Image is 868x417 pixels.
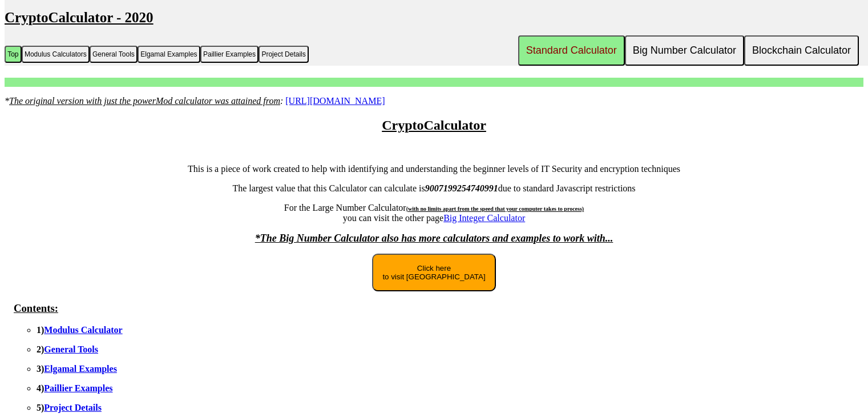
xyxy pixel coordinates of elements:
u: CryptoCalculator [382,118,486,133]
u: Contents: [14,302,58,314]
a: Paillier Examples [44,383,112,393]
a: Modulus Calculator [44,325,122,335]
b: 1) [37,325,123,335]
a: Elgamal Examples [44,364,117,374]
button: Blockchain Calculator [744,35,859,66]
button: Modulus Calculators [22,46,90,63]
a: Project Details [44,403,102,412]
button: Project Details [259,46,309,63]
button: General Tools [90,46,138,63]
a: Big Integer Calculator [443,213,525,223]
p: For the Large Number Calculator you can visit the other page [5,203,863,223]
b: 3) [37,364,117,374]
b: 9007199254740991 [425,183,498,193]
button: Elgamal Examples [138,46,200,63]
button: Click hereto visit [GEOGRAPHIC_DATA] [372,254,495,291]
a: General Tools [44,344,98,354]
font: *The Big Number Calculator also has more calculators and examples to work with... [255,232,613,244]
button: Top [5,46,22,63]
b: 2) [37,344,98,354]
p: The largest value that this Calculator can calculate is due to standard Javascript restrictions [5,183,863,194]
u: The original version with just the powerMod calculator was attained from [9,96,280,106]
b: 5) [37,403,102,412]
button: Big Number Calculator [625,35,744,66]
p: This is a piece of work created to help with identifying and understanding the beginner levels of... [5,164,863,174]
span: (with no limits apart from the speed that your computer takes to process) [406,206,584,212]
button: Paillier Examples [200,46,259,63]
u: CryptoCalculator - 2020 [5,10,154,25]
a: [URL][DOMAIN_NAME] [285,96,385,106]
b: 4) [37,383,112,393]
button: Standard Calculator [518,35,625,66]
